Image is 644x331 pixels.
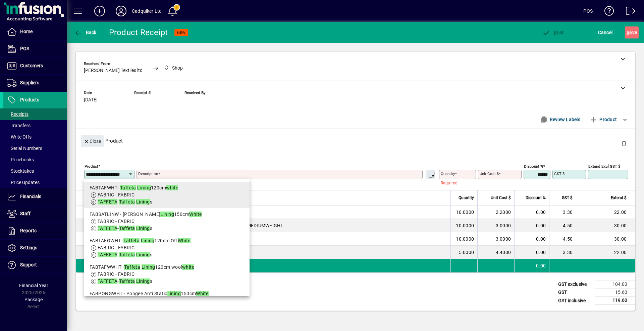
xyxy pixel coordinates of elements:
div: FABPONGWHT - Pongee Anti Static 150cm [90,290,244,297]
span: 2.2000 [496,209,511,216]
td: 4.50 [549,219,576,232]
a: Transfers [3,120,67,131]
button: Cancel [596,26,614,38]
span: FABRIC - FABRIC [98,271,135,277]
span: NEW [177,30,185,35]
td: IRON ON Interfacing [PERSON_NAME] 4440 MEDIUMWEIGHT [148,219,450,232]
div: POS [583,6,593,16]
span: - s [98,199,152,204]
td: GST exclusive [555,280,595,288]
div: FABSATLINW - [PERSON_NAME] 150cm [90,211,244,218]
a: Logout [621,1,636,23]
td: 4.50 [549,232,576,246]
a: Support [3,257,67,273]
span: FABRIC - FABRIC [98,192,135,197]
div: Product [76,129,635,153]
span: Reports [20,228,37,233]
span: Pricebooks [7,157,34,162]
mat-option: FABTAFOWHT - Taffeta Lining 120cm Off White [84,235,250,261]
span: P [554,30,557,35]
span: 4.4000 [496,249,511,256]
span: Transfers [7,123,31,128]
em: Taffeta [119,226,135,231]
app-page-header-button: Back [67,26,104,38]
em: Lining [142,264,155,270]
mat-option: FABPONGWHT - Pongee Anti Static Lining 150cm White [84,287,250,314]
em: White [189,212,202,217]
span: Close [84,136,101,147]
div: Product Receipt [109,27,168,38]
a: Staff [3,205,67,222]
td: GST inclusive [555,297,595,305]
a: Home [3,23,67,40]
td: 3.30 [549,205,576,219]
mat-label: Extend excl GST $ [588,164,620,169]
span: Shop [162,64,186,72]
span: Back [74,30,97,35]
mat-option: FABTAFWHT - Taffeta Lining 120cm white [84,182,250,208]
em: White [178,238,190,243]
a: Receipts [3,108,67,120]
a: Knowledge Base [599,1,614,23]
span: - s [98,226,152,231]
td: 22.00 [576,246,635,259]
a: Financials [3,188,67,205]
a: Customers [3,58,67,74]
mat-label: Discount % [524,164,543,169]
em: Lining [137,185,151,190]
em: Taffeta [119,252,135,257]
span: Extend $ [611,194,627,201]
span: Stocktakes [7,168,34,174]
span: 3.0000 [496,236,511,242]
td: Black Medium Weight Iron on Interfacing [148,232,450,246]
button: Profile [110,5,132,17]
span: Products [20,97,39,102]
span: - [184,97,186,103]
td: 10.0000 [450,232,477,246]
div: Cadquiker Ltd [132,6,162,16]
td: 0.00 [514,205,549,219]
button: Close [81,135,104,147]
button: Back [72,26,98,38]
td: 0.00 [514,246,549,259]
em: Lining [141,238,155,243]
a: Settings [3,240,67,256]
span: Price Updates [7,180,40,185]
span: FABRIC - FABRIC [98,219,135,224]
span: FABRIC - FABRIC [98,245,135,250]
em: TAFFETA [98,252,117,257]
span: Package [24,297,43,302]
span: S [627,30,629,35]
em: TAFFETA [98,278,117,284]
span: Financial Year [19,283,48,288]
span: [DATE] [84,97,98,103]
mat-label: Product [85,164,98,169]
button: Delete [616,135,632,151]
em: Lining [136,226,150,231]
span: ave [627,27,637,38]
mat-option: FABSATLINW - Fabric Satin Lining 150cm White [84,208,250,235]
span: Suppliers [20,80,39,85]
td: Iron-On [PERSON_NAME] Lightweight [148,205,450,219]
em: white [166,185,178,190]
app-page-header-button: Delete [616,140,632,146]
app-page-header-button: Close [79,138,105,144]
span: Cancel [598,27,613,38]
span: Support [20,262,37,267]
span: POS [20,46,29,51]
a: POS [3,40,67,57]
span: - [134,97,136,103]
span: Receipts [7,111,29,117]
em: Lining [136,199,150,204]
em: Taffeta [123,238,140,243]
td: 0.00 [514,219,549,232]
td: 15.60 [595,288,635,297]
td: 5.0000 [450,246,477,259]
span: [PERSON_NAME] Textiles ltd [84,68,143,73]
td: 104.00 [595,280,635,288]
td: 30.00 [576,219,635,232]
mat-label: Unit Cost $ [480,171,499,176]
span: GST $ [562,194,573,201]
div: FABTAFOWHT - 120cm Off [90,237,244,244]
td: 0.00 [514,259,549,272]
